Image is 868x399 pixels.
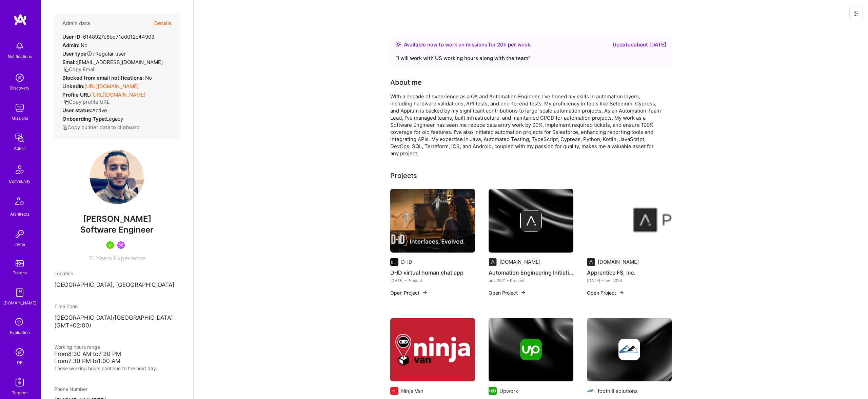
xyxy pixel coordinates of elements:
[587,258,595,266] img: Company logo
[587,277,672,284] div: [DATE] - fev. 2024
[598,387,638,395] div: foothill solutions
[62,42,87,49] div: No
[62,107,92,114] strong: User status:
[54,270,180,277] div: Location
[489,387,497,395] img: Company logo
[62,51,94,57] strong: User type :
[117,241,125,249] img: Been on Mission
[390,318,475,382] img: QA Automation engineer
[587,387,595,395] img: Company logo
[10,211,29,218] div: Architects
[9,178,31,185] div: Community
[390,387,398,395] img: Company logo
[520,290,526,295] img: arrow-right
[90,150,144,204] img: User Avatar
[497,41,504,48] span: 20
[64,67,69,72] i: icon Copy
[13,227,26,241] img: Invite
[390,77,422,87] div: About me
[618,339,640,360] img: Company logo
[62,74,152,81] div: No
[15,241,25,248] div: Invite
[422,290,428,295] img: arrow-right
[10,329,30,336] div: Evaluation
[587,189,672,253] img: Apprentice FS, Inc.
[401,387,423,395] div: Ninja Van
[13,269,27,276] div: Tokens
[489,277,573,284] div: out. 2021 - Present
[92,107,107,114] span: Active
[8,53,32,60] div: Notifications
[10,84,29,92] div: Discovery
[520,210,542,232] img: Company logo
[96,255,145,262] span: Years Experience
[390,93,662,157] div: With a decade of experience as a QA and Automation Engineer, I've honed my skills in automation l...
[106,241,114,249] img: A.Teamer in Residence
[390,171,417,181] div: Projects
[3,299,36,306] div: [DOMAIN_NAME]
[88,255,94,262] span: 11
[14,14,27,26] img: logo
[64,66,96,73] button: Copy Email
[489,189,573,253] img: cover
[54,214,180,224] span: [PERSON_NAME]
[62,124,140,131] button: Copy builder data to clipboard
[489,318,573,382] img: cover
[396,54,666,62] div: “ I will work with US working hours along with the team ”
[54,365,180,372] div: These working hours continue to the next day.
[54,344,100,350] span: Working hours range
[499,258,540,265] div: [DOMAIN_NAME]
[499,387,518,395] div: Upwork
[13,39,26,53] img: bell
[613,41,666,49] div: Updated about [DATE]
[62,83,84,89] strong: LinkedIn:
[13,376,26,389] img: Skill Targeter
[587,318,672,382] img: cover
[489,258,497,266] img: Company logo
[80,225,154,235] span: Software Engineer
[598,258,639,265] div: [DOMAIN_NAME]
[401,258,412,265] div: D-ID
[12,194,28,211] img: Architects
[54,351,180,358] div: From 8:30 AM to 7:30 PM
[587,268,672,277] h4: Apprentice FS, Inc.
[390,277,475,284] div: [DATE] - Present
[62,116,106,122] strong: Onboarding Type:
[62,92,91,98] strong: Profile URL:
[619,290,624,295] img: arrow-right
[396,42,401,47] img: Availability
[62,42,79,48] strong: Admin:
[587,289,624,296] button: Open Project
[154,14,172,33] button: Details
[62,20,90,26] h4: Admin data
[62,33,155,40] div: 6148927c8be71e0012c44903
[54,358,180,365] div: From 7:30 PM to 1:00 AM
[489,289,526,296] button: Open Project
[13,286,26,299] img: guide book
[390,189,475,253] img: D-ID virtual human chat app
[13,316,26,329] i: icon SelectionTeam
[64,100,69,105] i: icon Copy
[13,131,26,145] img: admin teamwork
[54,281,180,289] p: [GEOGRAPHIC_DATA], [GEOGRAPHIC_DATA]
[16,260,24,266] img: tokens
[91,92,145,98] a: [URL][DOMAIN_NAME]
[13,101,26,115] img: teamwork
[106,116,123,122] span: legacy
[14,145,26,152] div: Admin
[13,71,26,84] img: discovery
[12,161,28,178] img: Community
[390,258,398,266] img: Company logo
[64,98,110,105] button: Copy profile URL
[54,386,87,392] span: Phone Number
[62,50,126,57] div: Regular user
[62,34,82,40] strong: User ID:
[62,75,145,81] strong: Blocked from email notifications:
[404,41,532,49] div: Available now to work on missions for h per week .
[12,389,28,396] div: Targeter
[489,268,573,277] h4: Automation Engineering Initiatives
[54,303,78,309] span: Time Zone
[86,51,93,57] i: Help
[54,314,180,330] p: [GEOGRAPHIC_DATA]/[GEOGRAPHIC_DATA] (GMT+02:00 )
[13,345,26,359] img: Admin Search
